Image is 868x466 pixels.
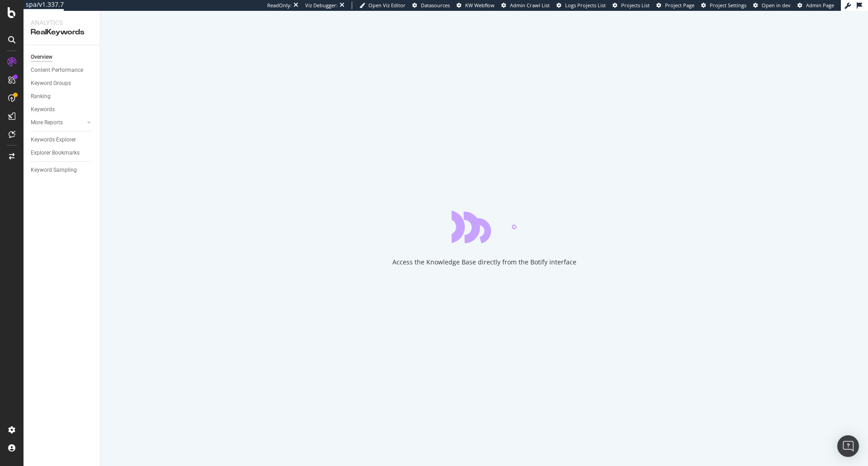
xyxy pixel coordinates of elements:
div: RealKeywords [31,27,93,38]
span: Admin Crawl List [510,2,550,9]
span: Project Page [665,2,694,9]
div: Viz Debugger: [305,2,338,9]
div: Keywords [31,105,55,114]
a: Open in dev [753,2,791,9]
a: Admin Page [797,2,834,9]
div: Analytics [31,18,93,27]
div: ReadOnly: [267,2,292,9]
div: Content Performance [31,66,83,75]
a: More Reports [31,118,85,127]
a: Open Viz Editor [359,2,406,9]
a: Content Performance [31,66,94,75]
span: KW Webflow [465,2,495,9]
span: Open Viz Editor [368,2,406,9]
a: Keyword Sampling [31,165,94,175]
span: Project Settings [710,2,746,9]
span: Admin Page [806,2,834,9]
a: Logs Projects List [557,2,606,9]
a: Project Settings [701,2,746,9]
div: More Reports [31,118,63,127]
a: Keyword Groups [31,79,94,88]
a: Ranking [31,92,94,101]
div: Access the Knowledge Base directly from the Botify interface [392,258,576,267]
a: Overview [31,52,94,62]
a: Admin Crawl List [501,2,550,9]
div: Keywords Explorer [31,135,76,145]
a: Explorer Bookmarks [31,148,94,158]
span: Datasources [421,2,450,9]
a: Projects List [613,2,650,9]
div: Keyword Sampling [31,165,77,175]
a: KW Webflow [457,2,495,9]
div: animation [452,211,517,243]
a: Keywords Explorer [31,135,94,145]
a: Keywords [31,105,94,114]
a: Datasources [412,2,450,9]
div: Keyword Groups [31,79,71,88]
span: Logs Projects List [565,2,606,9]
span: Projects List [621,2,650,9]
a: Project Page [656,2,694,9]
span: Open in dev [762,2,791,9]
div: Ranking [31,92,51,101]
div: Explorer Bookmarks [31,148,80,158]
div: Open Intercom Messenger [837,435,859,457]
div: Overview [31,52,52,62]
